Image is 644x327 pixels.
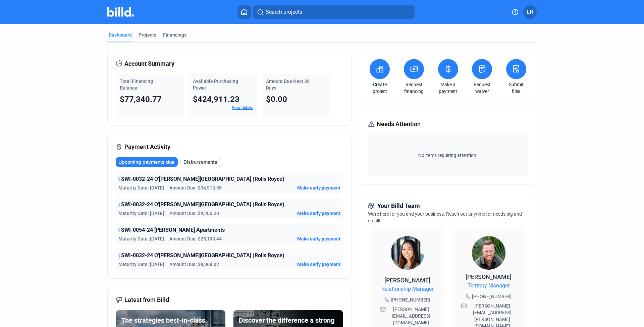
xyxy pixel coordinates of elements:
span: Maturity Date: [DATE] [118,235,164,242]
span: [PHONE_NUMBER] [472,293,512,300]
button: Make early payment [297,261,340,268]
span: Amount Due: $9,200.20 [169,210,219,217]
span: SWI-0032-24 O'[PERSON_NAME][GEOGRAPHIC_DATA] (Rolls Royce) [121,252,284,260]
button: Make early payment [297,184,340,191]
span: Relationship Manager [381,285,433,293]
a: Request waiver [470,81,494,95]
span: No items requiring attention. [371,152,525,159]
button: Disbursements [180,157,221,167]
span: We're here for you and your business. Reach out anytime for needs big and small! [368,211,522,223]
span: $424,911.23 [193,95,239,104]
a: Request financing [402,81,426,95]
span: $77,340.77 [120,95,162,104]
span: SWI-0054-24 [PERSON_NAME] Apartments [121,226,225,234]
span: Latest from Billd [124,295,169,305]
span: Maturity Date: [DATE] [118,261,164,268]
span: [PERSON_NAME] [466,273,512,280]
span: [PHONE_NUMBER] [391,296,430,303]
span: Amount Due Next 30 Days [266,78,310,91]
span: Disbursements [183,159,217,165]
img: Territory Manager [472,236,505,270]
span: Territory Manager [468,282,509,290]
div: Financings [163,32,186,38]
span: SWI-0032-24 O'[PERSON_NAME][GEOGRAPHIC_DATA] (Rolls Royce) [121,175,284,183]
span: Amount Due: $8,068.02 [169,261,219,268]
img: Billd Company Logo [107,7,134,17]
a: View details [232,105,253,110]
span: Total Financing Balance [120,78,153,91]
span: Upcoming payments due [118,159,174,165]
a: Submit files [504,81,528,95]
span: Amount Due: $25,193.44 [169,235,222,242]
button: Search projects [253,5,415,19]
span: Maturity Date: [DATE] [118,210,164,217]
span: Amount Due: $34,918.05 [169,184,222,191]
span: Search projects [266,8,302,16]
button: Make early payment [297,210,340,217]
span: Maturity Date: [DATE] [118,184,164,191]
div: Projects [139,32,156,38]
span: Account Summary [124,59,174,68]
a: Make a payment [436,81,460,95]
button: Make early payment [297,235,340,242]
button: Upcoming payments due [116,157,178,167]
span: Needs Attention [377,119,421,129]
span: LH [527,8,533,16]
span: SWI-0032-24 O'[PERSON_NAME][GEOGRAPHIC_DATA] (Rolls Royce) [121,201,284,209]
a: Create project [368,81,391,95]
span: $0.00 [266,95,287,104]
span: [PERSON_NAME][EMAIL_ADDRESS][DOMAIN_NAME] [387,306,435,326]
button: LH [523,5,537,19]
span: [PERSON_NAME] [384,277,430,284]
img: Relationship Manager [391,236,424,270]
span: Your Billd Team [377,201,420,211]
div: Dashboard [109,32,132,38]
span: Payment Activity [124,142,170,152]
span: Available Purchasing Power [193,78,238,91]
